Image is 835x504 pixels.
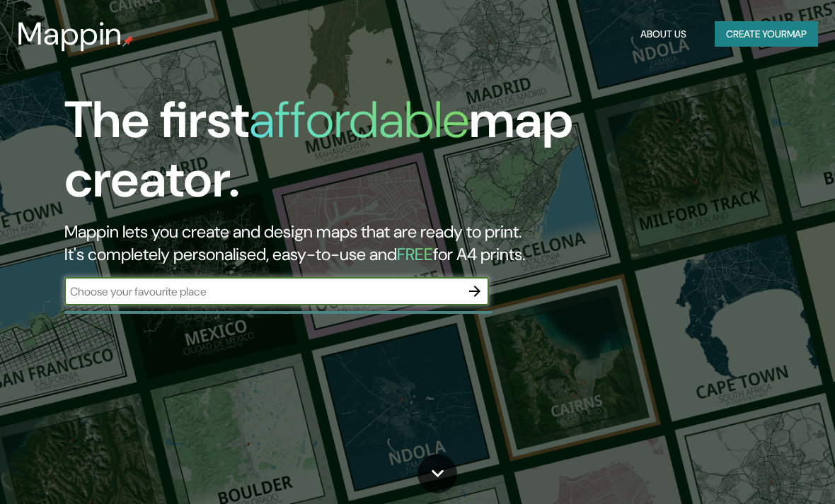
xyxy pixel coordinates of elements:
h3: Mappin [17,16,122,52]
h2: Mappin lets you create and design maps that are ready to print. It's completely personalised, eas... [64,221,732,266]
img: mappin-pin [122,35,134,47]
h1: affordable [249,87,469,153]
h5: FREE [397,243,433,265]
button: Create yourmap [715,21,818,47]
h1: The first map creator. [64,90,732,221]
input: Choose your favourite place [64,283,461,300]
button: About Us [635,21,692,47]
